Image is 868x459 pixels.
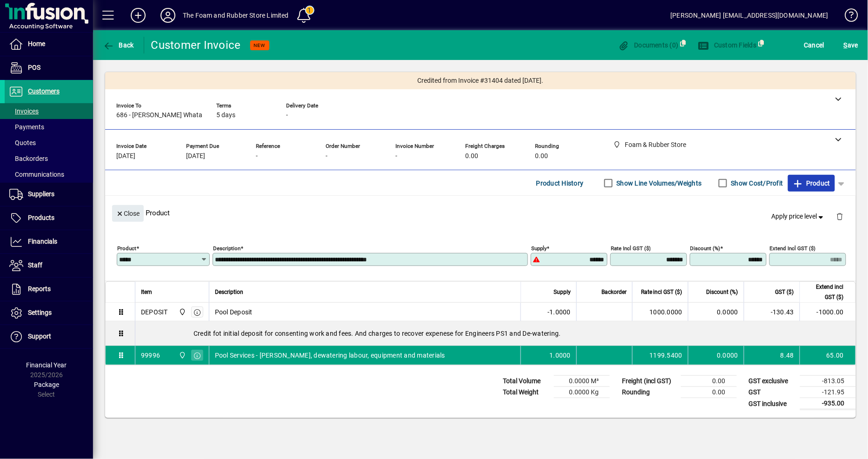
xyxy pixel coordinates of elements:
[103,41,134,49] span: Back
[768,208,829,225] button: Apply price level
[151,38,241,53] div: Customer Invoice
[93,37,144,53] app-page-header-button: Back
[615,179,702,188] label: Show Line Volumes/Weights
[5,151,93,166] a: Backorders
[688,346,744,365] td: 0.0000
[215,351,445,360] span: Pool Services - [PERSON_NAME], dewatering labour, equipment and materials
[5,230,93,253] a: Financials
[770,245,816,252] mat-label: Extend incl GST ($)
[216,112,235,119] span: 5 days
[829,205,851,227] button: Delete
[34,381,59,388] span: Package
[641,287,682,297] span: Rate incl GST ($)
[465,153,478,160] span: 0.00
[498,376,554,387] td: Total Volume
[611,245,651,252] mat-label: Rate incl GST ($)
[800,303,855,321] td: -1000.00
[100,37,136,53] button: Back
[744,376,800,387] td: GST exclusive
[616,37,681,53] button: Documents (0)
[27,361,67,369] span: Financial Year
[531,245,547,252] mat-label: Supply
[141,287,152,297] span: Item
[800,387,856,398] td: -121.95
[698,41,757,49] span: Custom Fields
[800,376,856,387] td: -813.05
[696,37,759,53] button: Custom Fields
[601,287,627,297] span: Backorder
[744,398,800,410] td: GST inclusive
[105,196,856,230] div: Product
[112,205,144,222] button: Close
[153,7,183,24] button: Profile
[395,153,397,160] span: -
[176,350,187,360] span: Foam & Rubber Store
[28,64,40,71] span: POS
[116,112,202,119] span: 686 - [PERSON_NAME] Whata
[744,387,800,398] td: GST
[775,287,794,297] span: GST ($)
[110,209,146,217] app-page-header-button: Close
[838,2,856,32] a: Knowledge Base
[681,387,737,398] td: 0.00
[215,287,243,297] span: Description
[28,238,57,245] span: Financials
[844,41,848,49] span: S
[5,301,93,325] a: Settings
[5,33,93,56] a: Home
[28,333,51,340] span: Support
[9,155,48,162] span: Backorders
[671,8,828,23] div: [PERSON_NAME] [EMAIL_ADDRESS][DOMAIN_NAME]
[5,206,93,230] a: Products
[829,212,851,220] app-page-header-button: Delete
[707,287,738,297] span: Discount (%)
[28,261,42,269] span: Staff
[5,278,93,301] a: Reports
[256,153,258,160] span: -
[215,307,253,317] span: Pool Deposit
[536,176,584,191] span: Product History
[176,307,187,317] span: Foam & Rubber Store
[5,254,93,277] a: Staff
[844,38,858,53] span: ave
[28,214,54,221] span: Products
[688,303,744,321] td: 0.0000
[802,37,827,53] button: Cancel
[554,387,610,398] td: 0.0000 Kg
[5,103,93,119] a: Invoices
[116,206,140,221] span: Close
[254,42,266,48] span: NEW
[550,351,571,360] span: 1.0000
[418,76,544,86] span: Credited from Invoice #31404 dated [DATE].
[141,351,160,360] div: 99996
[5,166,93,182] a: Communications
[213,245,240,252] mat-label: Description
[117,245,136,252] mat-label: Product
[9,123,44,131] span: Payments
[123,7,153,24] button: Add
[772,212,826,221] span: Apply price level
[28,190,54,198] span: Suppliers
[638,307,682,317] div: 1000.0000
[535,153,548,160] span: 0.00
[617,376,681,387] td: Freight (incl GST)
[681,376,737,387] td: 0.00
[690,245,721,252] mat-label: Discount (%)
[5,325,93,348] a: Support
[744,346,800,365] td: 8.48
[800,398,856,410] td: -935.00
[638,351,682,360] div: 1199.5400
[729,179,783,188] label: Show Cost/Profit
[554,376,610,387] td: 0.0000 M³
[28,40,45,47] span: Home
[841,37,861,53] button: Save
[28,309,52,316] span: Settings
[5,119,93,135] a: Payments
[141,307,168,317] div: DEPOSIT
[9,171,64,178] span: Communications
[186,153,205,160] span: [DATE]
[135,321,855,346] div: Credit fot initial deposit for consenting work and fees. And charges to recover expenese for Engi...
[5,56,93,80] a: POS
[9,139,36,146] span: Quotes
[116,153,135,160] span: [DATE]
